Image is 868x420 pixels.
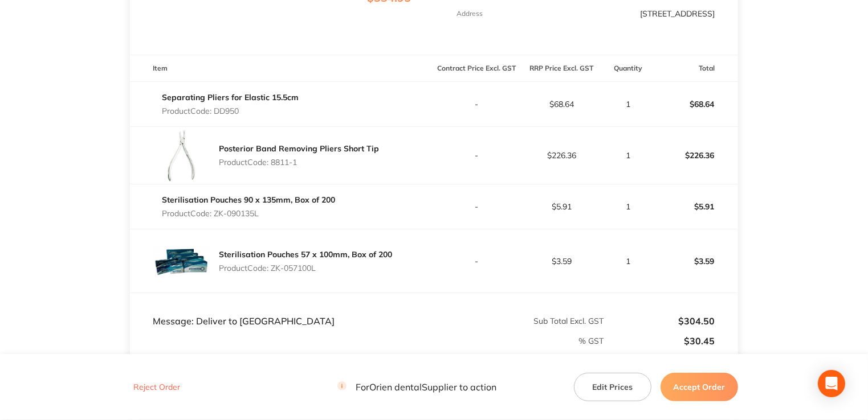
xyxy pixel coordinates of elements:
p: $226.36 [653,142,737,169]
p: Sub Total Excl. GST [435,316,604,326]
img: bm1nOTU5Yw [153,127,210,184]
button: Reject Order [130,382,184,393]
th: Quantity [604,55,653,82]
p: $3.59 [520,257,604,266]
p: - [435,257,519,266]
p: $5.91 [653,193,737,220]
p: % GST [131,336,604,345]
p: $5.91 [520,202,604,211]
img: c2R2bzJjaw [153,229,210,293]
th: Total [653,55,737,82]
p: Product Code: 8811-1 [219,158,379,167]
p: $304.50 [605,316,715,326]
p: $3.59 [653,248,737,275]
p: $68.64 [653,90,737,118]
a: Separating Pliers for Elastic 15.5cm [162,92,299,102]
p: $30.45 [605,336,715,346]
th: RRP Price Excl. GST [519,55,604,82]
p: Product Code: DD950 [162,106,299,116]
p: - [435,202,519,211]
p: - [435,151,519,160]
p: For Orien dental Supplier to action [337,382,496,393]
th: Contract Price Excl. GST [434,55,519,82]
p: 1 [605,100,652,109]
p: $68.64 [520,100,604,109]
td: Message: Deliver to [GEOGRAPHIC_DATA] [130,293,434,327]
p: [STREET_ADDRESS] [641,9,715,18]
p: - [435,100,519,109]
p: 1 [605,202,652,211]
p: 1 [605,151,652,160]
p: Address [457,10,483,18]
a: Posterior Band Removing Pliers Short Tip [219,143,379,154]
a: Sterilisation Pouches 57 x 100mm, Box of 200 [219,249,392,260]
a: Sterilisation Pouches 90 x 135mm, Box of 200 [162,195,335,205]
button: Accept Order [661,373,738,401]
p: 1 [605,257,652,266]
div: Open Intercom Messenger [818,370,845,397]
th: Item [130,55,434,82]
p: Product Code: ZK-057100L [219,263,392,273]
p: $226.36 [520,151,604,160]
button: Edit Prices [574,373,651,401]
p: Product Code: ZK-090135L [162,209,335,218]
